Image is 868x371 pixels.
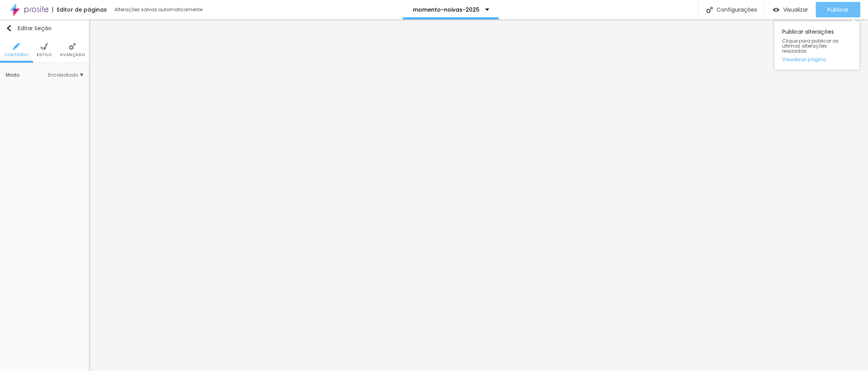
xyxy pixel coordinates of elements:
[89,19,868,371] iframe: Editor
[48,73,83,77] span: Encaixotado
[37,53,52,57] span: Estilo
[69,43,76,50] img: Icone
[52,7,107,12] div: Editor de páginas
[782,57,852,62] a: Visualizar página
[706,7,713,13] img: Icone
[13,43,20,50] img: Icone
[765,2,816,17] button: Visualizar
[6,73,48,77] div: Modo
[6,25,51,31] div: Editar Seção
[41,43,48,50] img: Icone
[782,38,852,54] span: Clique para publicar as ultimas alterações reaizadas
[816,2,860,17] button: Publicar
[6,25,12,31] img: Icone
[4,53,29,57] span: Conteúdo
[60,53,85,57] span: Avançado
[783,7,808,13] span: Visualizar
[827,7,849,13] span: Publicar
[773,7,779,13] img: view-1.svg
[115,7,204,12] div: Alterações salvas automaticamente
[413,7,479,12] p: momento-noivas-2025
[774,21,859,70] div: Publicar alterações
